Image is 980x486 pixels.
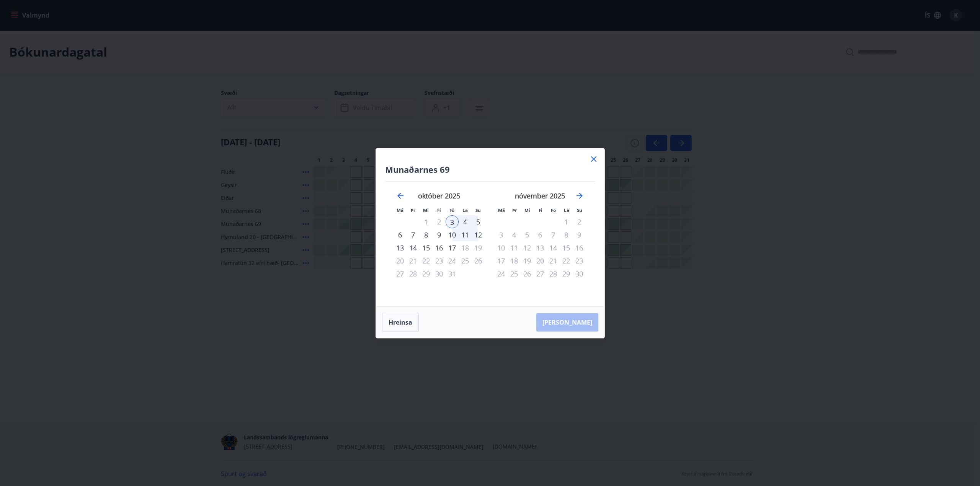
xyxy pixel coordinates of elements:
td: Not available. laugardagur, 15. nóvember 2025 [560,241,573,254]
div: 8 [420,228,433,241]
td: Not available. sunnudagur, 26. október 2025 [472,254,485,267]
td: Not available. laugardagur, 29. nóvember 2025 [560,267,573,280]
div: 3 [446,215,459,228]
td: Not available. föstudagur, 14. nóvember 2025 [547,241,560,254]
td: Not available. miðvikudagur, 12. nóvember 2025 [521,241,534,254]
td: Not available. fimmtudagur, 6. nóvember 2025 [534,228,547,241]
td: Not available. miðvikudagur, 22. október 2025 [420,254,433,267]
td: Selected as start date. föstudagur, 3. október 2025 [446,215,459,228]
small: Mi [524,207,530,213]
div: Move forward to switch to the next month. [575,191,584,200]
small: Má [397,207,403,213]
td: Not available. sunnudagur, 16. nóvember 2025 [573,241,586,254]
td: Choose þriðjudagur, 14. október 2025 as your check-out date. It’s available. [407,241,420,254]
td: Not available. föstudagur, 21. nóvember 2025 [547,254,560,267]
div: 15 [420,241,433,254]
td: Not available. þriðjudagur, 18. nóvember 2025 [508,254,521,267]
div: 14 [407,241,420,254]
small: La [564,207,569,213]
td: Not available. miðvikudagur, 1. október 2025 [420,215,433,228]
td: Not available. fimmtudagur, 30. október 2025 [433,267,446,280]
div: 4 [459,215,472,228]
td: Choose fimmtudagur, 16. október 2025 as your check-out date. It’s available. [433,241,446,254]
td: Choose sunnudagur, 12. október 2025 as your check-out date. It’s available. [472,228,485,241]
td: Not available. laugardagur, 18. október 2025 [459,241,472,254]
td: Not available. sunnudagur, 2. nóvember 2025 [573,215,586,228]
div: Aðeins útritun í boði [446,267,459,280]
small: Mi [423,207,429,213]
td: Not available. miðvikudagur, 19. nóvember 2025 [521,254,534,267]
td: Not available. fimmtudagur, 27. nóvember 2025 [534,267,547,280]
div: 12 [472,228,485,241]
div: 16 [433,241,446,254]
small: Su [577,207,582,213]
small: Fö [551,207,556,213]
td: Not available. laugardagur, 22. nóvember 2025 [560,254,573,267]
div: 6 [394,228,407,241]
td: Choose þriðjudagur, 7. október 2025 as your check-out date. It’s available. [407,228,420,241]
td: Not available. föstudagur, 28. nóvember 2025 [547,267,560,280]
td: Not available. miðvikudagur, 29. október 2025 [420,267,433,280]
td: Not available. föstudagur, 7. nóvember 2025 [547,228,560,241]
div: 9 [433,228,446,241]
td: Not available. föstudagur, 24. október 2025 [446,254,459,267]
small: Fö [449,207,454,213]
td: Not available. mánudagur, 20. október 2025 [394,254,407,267]
div: Calendar [385,182,595,297]
td: Choose föstudagur, 10. október 2025 as your check-out date. It’s available. [446,228,459,241]
td: Not available. mánudagur, 17. nóvember 2025 [495,254,508,267]
td: Not available. miðvikudagur, 26. nóvember 2025 [521,267,534,280]
div: 5 [472,215,485,228]
small: Má [498,207,505,213]
td: Choose miðvikudagur, 8. október 2025 as your check-out date. It’s available. [420,228,433,241]
td: Not available. mánudagur, 3. nóvember 2025 [495,228,508,241]
div: 7 [407,228,420,241]
td: Not available. þriðjudagur, 25. nóvember 2025 [508,267,521,280]
td: Not available. mánudagur, 27. október 2025 [394,267,407,280]
td: Not available. sunnudagur, 19. október 2025 [472,241,485,254]
td: Not available. fimmtudagur, 20. nóvember 2025 [534,254,547,267]
td: Choose mánudagur, 13. október 2025 as your check-out date. It’s available. [394,241,407,254]
td: Choose sunnudagur, 5. október 2025 as your check-out date. It’s available. [472,215,485,228]
td: Not available. þriðjudagur, 11. nóvember 2025 [508,241,521,254]
td: Not available. fimmtudagur, 23. október 2025 [433,254,446,267]
strong: nóvember 2025 [515,191,565,200]
div: 13 [394,241,407,254]
div: 10 [446,228,459,241]
td: Not available. þriðjudagur, 21. október 2025 [407,254,420,267]
td: Not available. fimmtudagur, 13. nóvember 2025 [534,241,547,254]
td: Not available. sunnudagur, 30. nóvember 2025 [573,267,586,280]
td: Not available. þriðjudagur, 28. október 2025 [407,267,420,280]
td: Not available. fimmtudagur, 2. október 2025 [433,215,446,228]
td: Not available. sunnudagur, 9. nóvember 2025 [573,228,586,241]
td: Choose mánudagur, 6. október 2025 as your check-out date. It’s available. [394,228,407,241]
td: Not available. laugardagur, 25. október 2025 [459,254,472,267]
td: Choose fimmtudagur, 9. október 2025 as your check-out date. It’s available. [433,228,446,241]
small: Fi [539,207,542,213]
button: Hreinsa [382,313,419,332]
td: Not available. þriðjudagur, 4. nóvember 2025 [508,228,521,241]
small: Fi [437,207,441,213]
h4: Munaðarnes 69 [385,164,595,175]
td: Not available. mánudagur, 24. nóvember 2025 [495,267,508,280]
td: Choose laugardagur, 4. október 2025 as your check-out date. It’s available. [459,215,472,228]
strong: október 2025 [418,191,460,200]
small: Su [475,207,481,213]
td: Not available. sunnudagur, 23. nóvember 2025 [573,254,586,267]
small: La [462,207,468,213]
div: Aðeins útritun í boði [446,241,459,254]
td: Not available. föstudagur, 31. október 2025 [446,267,459,280]
div: 11 [459,228,472,241]
td: Choose föstudagur, 17. október 2025 as your check-out date. It’s available. [446,241,459,254]
td: Not available. laugardagur, 8. nóvember 2025 [560,228,573,241]
td: Choose laugardagur, 11. október 2025 as your check-out date. It’s available. [459,228,472,241]
small: Þr [411,207,415,213]
td: Not available. miðvikudagur, 5. nóvember 2025 [521,228,534,241]
td: Choose miðvikudagur, 15. október 2025 as your check-out date. It’s available. [420,241,433,254]
div: Move backward to switch to the previous month. [396,191,405,200]
td: Not available. laugardagur, 1. nóvember 2025 [560,215,573,228]
td: Not available. mánudagur, 10. nóvember 2025 [495,241,508,254]
small: Þr [512,207,517,213]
